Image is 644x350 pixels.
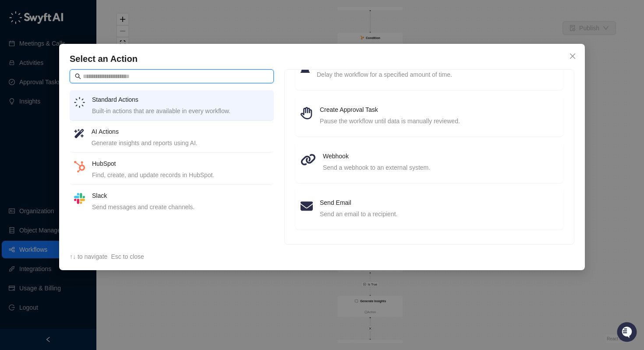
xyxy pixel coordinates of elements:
h4: Select an Action [70,53,574,65]
div: Find, create, and update records in HubSpot. [92,170,269,180]
span: Status [48,123,67,132]
h2: How can we help? [9,49,159,63]
img: Swyft AI [9,9,26,26]
img: hubspot-DkpyWjJb.png [74,161,85,172]
button: Close [566,49,580,63]
div: Start new chat [30,79,144,88]
a: 📶Status [36,119,71,135]
div: Built-in actions that are available in every workflow. [92,106,269,116]
h4: HubSpot [92,159,269,168]
div: 📚 [9,124,16,131]
div: Send messages and create channels. [92,202,269,212]
h4: Webhook [323,151,558,161]
img: logo-small-inverted-DW8HDUn_.png [74,97,85,108]
h4: Standard Actions [92,95,269,104]
div: Delay the workflow for a specified amount of time. [317,70,558,79]
span: Esc to close [111,253,144,260]
a: 📚Docs [5,119,36,135]
h4: Slack [92,191,269,200]
iframe: Open customer support [616,321,640,345]
div: Send a webhook to an external system. [323,163,558,172]
span: close [569,53,576,60]
h4: Send Email [320,198,558,207]
h4: Create Approval Task [320,105,558,114]
span: ↑↓ to navigate [70,253,107,260]
a: Powered byPylon [62,144,106,151]
img: slack-Cn3INd-T.png [74,193,85,204]
span: search [75,73,81,79]
img: 5124521997842_fc6d7dfcefe973c2e489_88.png [9,79,25,95]
h4: AI Actions [92,127,269,136]
span: Docs [18,123,32,132]
span: Pylon [87,144,106,151]
div: We're available if you need us! [30,88,111,95]
div: Send an email to a recipient. [320,209,558,219]
div: Generate insights and reports using AI. [92,138,269,148]
div: 📶 [39,124,46,131]
p: Welcome 👋 [9,35,159,49]
button: Start new chat [149,82,159,93]
div: Pause the workflow until data is manually reviewed. [320,116,558,126]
